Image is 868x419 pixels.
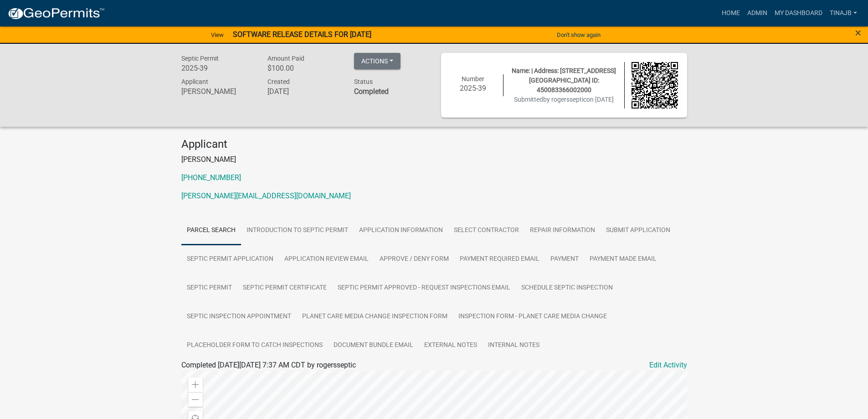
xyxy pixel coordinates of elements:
a: Select contractor [448,216,524,245]
a: [PHONE_NUMBER] [181,173,241,182]
span: Completed [DATE][DATE] 7:37 AM CDT by rogersseptic [181,361,356,369]
a: Placeholder Form to Catch Inspections [181,331,328,360]
span: by rogersseptic [543,96,586,103]
a: Inspection Form - Planet Care Media Change [453,302,612,331]
a: Edit Activity [649,360,687,371]
button: Don't show again [553,27,604,42]
a: [PERSON_NAME][EMAIL_ADDRESS][DOMAIN_NAME] [181,191,351,200]
a: Tinajb [826,5,861,22]
h4: Applicant [181,138,687,151]
div: Zoom in [188,378,203,392]
a: Septic Inspection Appointment [181,302,297,331]
a: My Dashboard [771,5,826,22]
img: QR code [632,62,678,109]
a: Septic Permit Approved - Request Inspections Email [332,274,516,303]
span: Status [354,78,373,85]
a: Schedule Septic Inspection [516,274,618,303]
a: Payment [545,245,584,274]
a: Payment Required Email [454,245,545,274]
a: Application Information [354,216,448,245]
span: × [855,26,861,39]
a: Repair Information [524,216,601,245]
h6: $100.00 [267,64,340,72]
a: Septic Permit Application [181,245,279,274]
a: Document Bundle Email [328,331,419,360]
span: Applicant [181,78,208,85]
a: View [207,27,227,42]
a: Septic Permit Certificate [237,274,332,303]
span: Submitted on [DATE] [514,96,614,103]
h6: 2025-39 [181,64,254,72]
a: Home [718,5,744,22]
a: Approve / Deny Form [374,245,454,274]
a: Planet Care Media Change Inspection Form [297,302,453,331]
span: Amount Paid [267,55,304,62]
a: Admin [744,5,771,22]
strong: SOFTWARE RELEASE DETAILS FOR [DATE] [233,30,371,39]
a: Application review email [279,245,374,274]
h6: [PERSON_NAME] [181,87,254,96]
a: Payment Made Email [584,245,662,274]
span: Name: | Address: [STREET_ADDRESS][GEOGRAPHIC_DATA] ID: 450083366002000 [512,67,616,93]
div: Zoom out [188,392,203,407]
button: Actions [354,53,401,69]
a: Internal Notes [483,331,545,360]
a: External Notes [419,331,483,360]
a: Introduction to Septic Permit [241,216,354,245]
a: Septic Permit [181,274,237,303]
span: Septic Permit [181,55,219,62]
a: Submit Application [601,216,676,245]
h6: [DATE] [267,87,340,96]
p: [PERSON_NAME] [181,154,687,165]
a: Parcel search [181,216,241,245]
h6: 2025-39 [450,84,497,93]
strong: Completed [354,87,389,96]
span: Number [462,75,484,83]
span: Created [267,78,290,85]
button: Close [855,27,861,38]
